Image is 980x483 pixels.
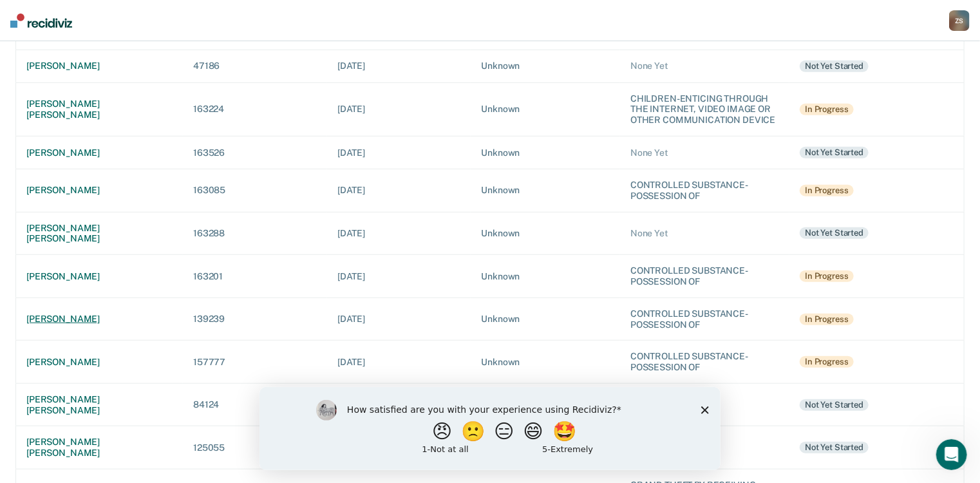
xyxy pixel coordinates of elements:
td: [DATE] [327,341,471,384]
button: ZS [949,10,970,31]
td: [DATE] [327,212,471,255]
img: Recidiviz [10,14,72,28]
div: None Yet [630,61,779,71]
td: Unknown [471,169,620,212]
div: [PERSON_NAME] [26,357,173,368]
td: 125055 [183,426,327,469]
td: Unknown [471,298,620,341]
td: [DATE] [327,255,471,298]
td: 84124 [183,383,327,426]
div: In Progress [800,185,854,196]
td: Unknown [471,50,620,82]
td: [DATE] [327,383,471,426]
div: [PERSON_NAME] [26,147,173,158]
td: [DATE] [327,298,471,341]
div: In Progress [800,356,854,368]
td: 163085 [183,169,327,212]
td: Unknown [471,82,620,136]
td: Unknown [471,136,620,169]
div: Z S [949,10,970,31]
div: [PERSON_NAME] [26,61,173,71]
div: In Progress [800,314,854,325]
div: CHILDREN-ENTICING THROUGH THE INTERNET, VIDEO IMAGE OR OTHER COMMUNICATION DEVICE [630,93,779,126]
div: None Yet [630,228,779,239]
div: [PERSON_NAME] [PERSON_NAME] [26,99,173,120]
td: Unknown [471,383,620,426]
td: [DATE] [327,136,471,169]
div: [PERSON_NAME] [26,271,173,282]
td: [DATE] [327,50,471,82]
div: [PERSON_NAME] [26,314,173,325]
div: Not yet started [800,61,869,72]
td: [DATE] [327,82,471,136]
div: Not yet started [800,227,869,239]
iframe: Survey by Kim from Recidiviz [259,387,721,470]
div: In Progress [800,270,854,282]
td: 139239 [183,298,327,341]
div: CONTROLLED SUBSTANCE-POSSESSION OF [630,351,779,373]
div: [PERSON_NAME] [26,185,173,196]
td: 157777 [183,341,327,384]
td: 163224 [183,82,327,136]
td: Unknown [471,341,620,384]
div: [PERSON_NAME] [PERSON_NAME] [26,437,173,459]
div: In Progress [800,104,854,115]
td: Unknown [471,212,620,255]
div: [PERSON_NAME] [PERSON_NAME] [26,394,173,416]
td: 163526 [183,136,327,169]
iframe: Intercom live chat [936,439,967,470]
td: 163288 [183,212,327,255]
div: Not yet started [800,399,869,411]
td: 47186 [183,50,327,82]
div: CONTROLLED SUBSTANCE-POSSESSION OF [630,265,779,287]
div: CONTROLLED SUBSTANCE-POSSESSION OF [630,180,779,202]
div: [PERSON_NAME] [PERSON_NAME] [26,223,173,245]
div: Not yet started [800,442,869,453]
div: CONTROLLED SUBSTANCE-POSSESSION OF [630,308,779,330]
div: Not yet started [800,147,869,158]
div: None Yet [630,147,779,158]
td: 163201 [183,255,327,298]
td: [DATE] [327,169,471,212]
td: Unknown [471,255,620,298]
